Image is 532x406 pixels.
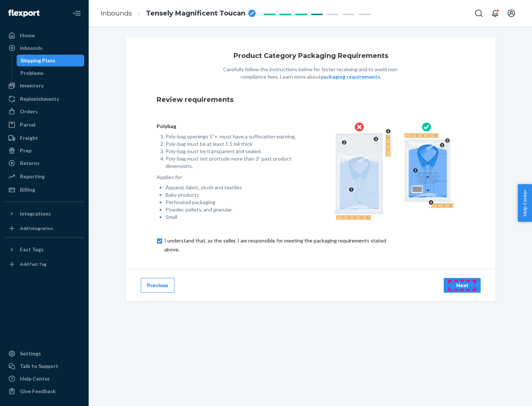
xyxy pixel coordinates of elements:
a: Settings [4,348,84,359]
span: Tensely Magnificent Toucan [146,9,245,18]
a: Shipping Plans [17,55,85,66]
div: Integrations [20,210,51,217]
p: Polybag [157,123,299,130]
a: Replenishments [4,93,84,105]
a: Orders [4,106,84,117]
button: Help Center [518,184,532,222]
a: Talk to Support [4,360,84,372]
div: Orders [20,108,38,115]
button: Next [444,278,481,293]
div: Add Integration [20,225,53,231]
ol: breadcrumbs [95,3,262,24]
div: Inventory [20,82,44,89]
div: Replenishments [20,95,59,103]
div: Prep [20,147,31,154]
h1: Product Category Packaging Requirements [233,52,388,60]
div: Home [20,32,35,39]
li: Poly-bag openings 5”+, must have a suffocation warning. [166,133,299,140]
a: Returns [4,157,84,169]
a: Billing [4,184,84,196]
div: Inbounds [20,44,42,52]
li: Poly-bag must be transparent and sealed. [166,148,299,155]
div: Settings [20,350,41,357]
li: Poly-bag must be at least 1.5 mil thick. [166,140,299,148]
div: Talk to Support [20,362,58,370]
button: Fast Tags [4,244,84,255]
div: Problems [20,69,44,77]
p: Carefully follow the instructions below for faster receiving and to avoid non-compliance fees. Le... [215,66,407,80]
button: packaging requirements [321,73,380,80]
p: Applies for: [157,173,299,181]
a: Help Center [4,373,84,385]
button: Close Navigation [69,6,84,21]
a: Inventory [4,80,84,92]
li: Powder, pellets, and granular [166,206,299,213]
a: Reporting [4,171,84,182]
button: Open account menu [504,6,519,21]
button: Give Feedback [4,385,84,397]
img: polybag.ac92ac876edd07edd96c1eaacd328395.png [334,123,454,220]
button: Open notifications [488,6,502,21]
a: Home [4,30,84,41]
a: Inbounds [4,42,84,54]
a: Prep [4,145,84,156]
div: Parcel [20,121,35,128]
div: Review requirements [157,89,465,111]
a: Parcel [4,119,84,131]
div: Billing [20,186,35,193]
div: Shipping Plans [20,57,55,64]
li: Poly-bag must not protrude more than 3” past product dimensions. [166,155,299,170]
a: Freight [4,132,84,144]
div: Give Feedback [20,388,56,395]
div: Freight [20,134,38,142]
button: Integrations [4,208,84,220]
li: Perforated packaging [166,199,299,206]
a: Add Fast Tag [4,258,84,270]
div: Next [450,282,474,289]
a: Add Integration [4,223,84,234]
div: Help Center [20,375,50,382]
li: Small [166,213,299,221]
div: Add Fast Tag [20,261,47,267]
a: Inbounds [100,9,132,17]
div: Reporting [20,173,45,180]
button: Previous [141,278,174,293]
img: Flexport logo [8,10,40,17]
div: Returns [20,159,40,167]
a: Problems [17,67,85,79]
li: Baby products [166,191,299,199]
div: Fast Tags [20,246,44,253]
li: Apparel, fabric, plush and textiles [166,184,299,191]
button: Open Search Box [471,6,486,21]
